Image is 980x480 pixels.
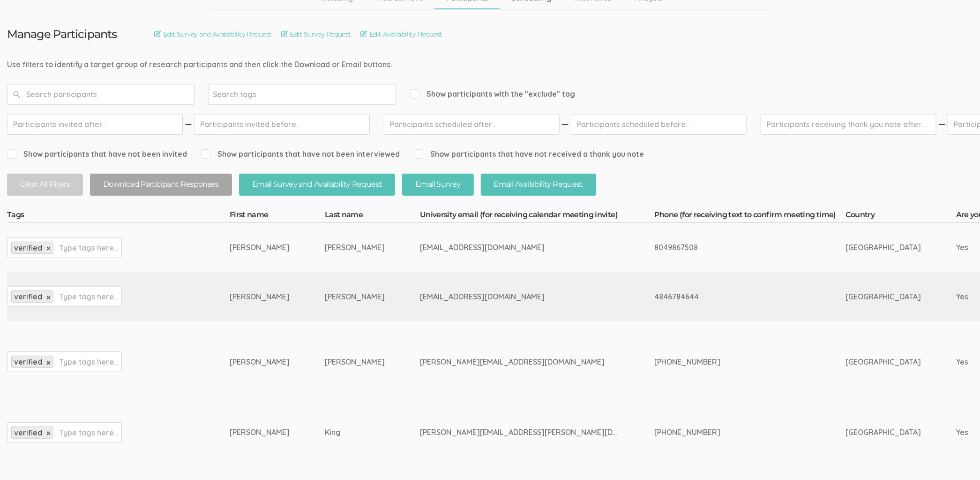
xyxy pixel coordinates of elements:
[154,29,272,39] a: Edit Survey and Availability Request
[59,427,118,439] input: Type tags here...
[7,84,195,105] input: Search participants
[654,242,810,253] div: 8049867508
[14,292,42,301] span: verified
[230,291,290,302] div: [PERSON_NAME]
[46,294,51,302] a: ×
[239,174,395,196] button: Email Survey and Availability Request
[213,88,271,100] input: Search tags
[654,210,845,223] th: Phone (for receiving text to confirm meeting time)
[7,149,187,160] span: Show participants that have not been invited
[654,357,810,367] div: [PHONE_NUMBER]
[325,427,385,438] div: King
[59,290,118,303] input: Type tags here...
[325,210,420,223] th: Last name
[230,242,290,253] div: [PERSON_NAME]
[281,29,351,39] a: Edit Survey Request
[184,114,193,135] img: dash.svg
[414,149,644,160] span: Show participants that have not received a thank you note
[325,357,385,367] div: [PERSON_NAME]
[845,210,956,223] th: Country
[14,243,42,252] span: verified
[761,114,936,135] input: Participants receiving thank you note after...
[14,428,42,437] span: verified
[384,114,560,135] input: Participants scheduled after...
[654,427,810,438] div: [PHONE_NUMBER]
[7,28,117,40] h3: Manage Participants
[402,174,473,196] button: Email Survey
[59,356,118,368] input: Type tags here...
[194,114,370,135] input: Participants invited before...
[420,210,654,223] th: University email (for receiving calendar meeting invite)
[481,174,596,196] button: Email Availability Request
[420,242,619,253] div: [EMAIL_ADDRESS][DOMAIN_NAME]
[845,291,921,302] div: [GEOGRAPHIC_DATA]
[201,149,400,160] span: Show participants that have not been interviewed
[654,291,810,302] div: 4846784644
[420,427,619,438] div: [PERSON_NAME][EMAIL_ADDRESS][PERSON_NAME][DOMAIN_NAME]
[7,210,230,223] th: Tags
[59,242,118,254] input: Type tags here...
[325,291,385,302] div: [PERSON_NAME]
[360,29,442,39] a: Edit Availability Request
[845,242,921,253] div: [GEOGRAPHIC_DATA]
[845,357,921,367] div: [GEOGRAPHIC_DATA]
[46,359,51,367] a: ×
[933,435,980,480] iframe: Chat Widget
[230,357,290,367] div: [PERSON_NAME]
[561,114,570,135] img: dash.svg
[90,174,232,196] button: Download Participant Responses
[937,114,947,135] img: dash.svg
[410,89,575,99] span: Show participants with the "exclude" tag
[845,427,921,438] div: [GEOGRAPHIC_DATA]
[230,210,325,223] th: First name
[420,357,619,367] div: [PERSON_NAME][EMAIL_ADDRESS][DOMAIN_NAME]
[46,244,51,252] a: ×
[571,114,747,135] input: Participants scheduled before...
[7,114,183,135] input: Participants invited after...
[420,291,619,302] div: [EMAIL_ADDRESS][DOMAIN_NAME]
[230,427,290,438] div: [PERSON_NAME]
[325,242,385,253] div: [PERSON_NAME]
[7,174,83,196] button: Clear All Filters
[14,357,42,366] span: verified
[46,429,51,437] a: ×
